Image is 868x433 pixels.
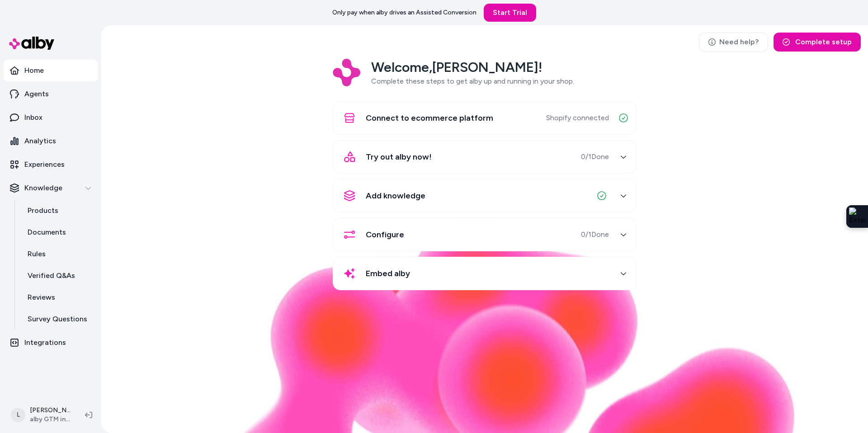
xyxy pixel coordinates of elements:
p: Agents [24,89,49,99]
button: Embed alby [339,263,631,284]
a: Start Trial [484,4,536,22]
span: Complete these steps to get alby up and running in your shop. [371,77,574,85]
img: alby Bubble [174,217,796,433]
p: Reviews [28,292,55,303]
button: Try out alby now!0/1Done [339,146,631,168]
p: Home [24,65,44,76]
a: Documents [19,221,98,243]
button: Connect to ecommerce platformShopify connected [339,107,631,129]
span: Shopify connected [546,113,609,123]
p: Integrations [24,337,66,348]
p: Verified Q&As [28,270,75,281]
p: Products [28,205,58,216]
a: Rules [19,243,98,265]
img: Extension Icon [849,207,865,226]
p: Only pay when alby drives an Assisted Conversion [332,8,476,17]
a: Home [4,60,98,81]
p: [PERSON_NAME] [30,406,71,415]
a: Reviews [19,287,98,308]
img: Logo [333,59,360,86]
a: Experiences [4,154,98,175]
p: Inbox [24,112,42,123]
p: Experiences [24,159,65,170]
a: Verified Q&As [19,265,98,287]
span: Embed alby [366,267,410,280]
a: Survey Questions [19,308,98,330]
button: Complete setup [774,33,861,52]
span: 0 / 1 Done [581,229,609,240]
a: Analytics [4,130,98,152]
p: Survey Questions [28,314,87,325]
p: Rules [28,249,46,259]
span: Configure [366,228,404,241]
p: Knowledge [24,183,62,193]
img: alby Logo [9,37,54,50]
a: Products [19,200,98,221]
button: Configure0/1Done [339,224,631,245]
h2: Welcome, [PERSON_NAME] ! [371,59,574,76]
p: Analytics [24,136,56,146]
a: Agents [4,83,98,105]
button: Knowledge [4,177,98,199]
span: L [11,408,25,422]
a: Need help? [699,33,768,52]
span: Try out alby now! [366,151,432,163]
a: Integrations [4,332,98,353]
span: alby GTM internal [30,415,71,424]
button: L[PERSON_NAME]alby GTM internal [5,400,78,429]
span: 0 / 1 Done [581,151,609,162]
p: Documents [28,227,66,238]
a: Inbox [4,107,98,128]
span: Add knowledge [366,189,425,202]
span: Connect to ecommerce platform [366,112,493,124]
button: Add knowledge [339,185,631,207]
